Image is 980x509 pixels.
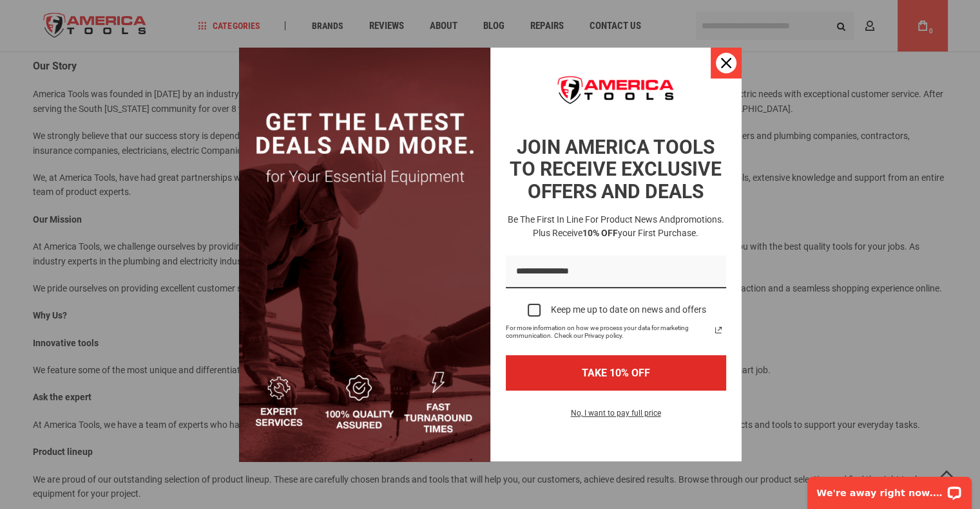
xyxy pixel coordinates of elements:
strong: JOIN AMERICA TOOLS TO RECEIVE EXCLUSIVE OFFERS AND DEALS [510,136,722,203]
div: Keep me up to date on news and offers [551,304,706,315]
a: Read our Privacy Policy [711,322,726,338]
h3: Be the first in line for product news and [503,213,729,240]
svg: close icon [721,58,731,68]
svg: link icon [711,322,726,338]
button: No, I want to pay full price [561,406,671,428]
button: TAKE 10% OFF [506,355,726,391]
iframe: LiveChat chat widget [799,468,980,509]
strong: 10% OFF [582,228,618,238]
input: Email field [506,255,726,288]
button: Close [711,48,742,79]
span: For more information on how we process your data for marketing communication. Check our Privacy p... [506,324,711,340]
